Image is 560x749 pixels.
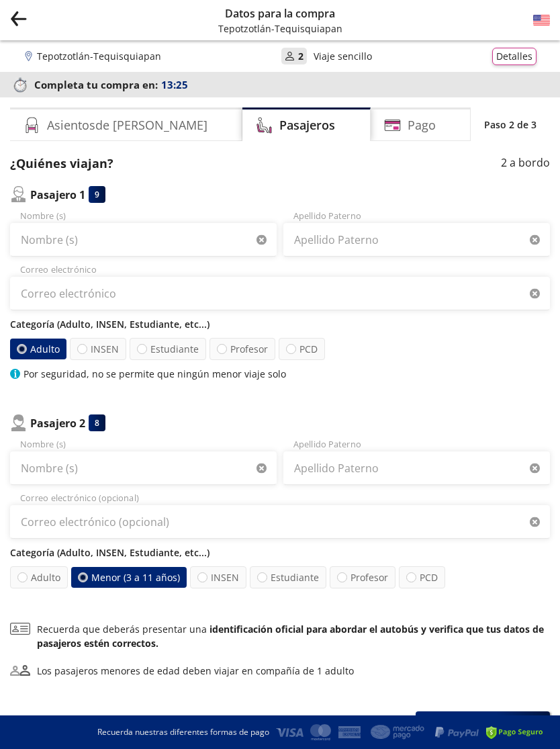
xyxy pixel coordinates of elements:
h4: Asientos de [PERSON_NAME] [47,116,207,134]
span: 13:25 [161,77,188,93]
p: Tepotzotlán - Tequisquiapan [218,21,342,36]
b: identificación oficial para abordar el autobús y verifica que tus datos de pasajeros estén correc... [37,623,544,650]
h4: Pago [408,116,436,134]
button: Siguiente [416,711,550,745]
label: INSEN [190,566,246,588]
label: Adulto [10,566,68,588]
p: Completa tu compra en : [10,75,550,94]
label: Adulto [10,339,66,359]
p: Recuerda nuestras diferentes formas de pago [97,726,269,738]
label: INSEN [70,338,126,360]
button: Detalles [492,48,536,65]
h4: Pasajeros [279,116,335,134]
label: PCD [399,566,445,588]
label: Estudiante [250,566,326,588]
p: Recuerda que deberás presentar una [37,622,550,650]
p: ¿Quiénes viajan? [10,155,113,173]
label: Menor (3 a 11 años) [71,567,187,588]
input: Correo electrónico (opcional) [10,505,550,539]
p: Viaje sencillo [314,49,372,63]
label: Profesor [209,338,275,360]
p: Pasajero 2 [30,415,85,431]
label: Estudiante [130,338,206,360]
input: Nombre (s) [10,451,277,485]
label: Profesor [330,566,395,588]
p: Datos para la compra [218,5,342,21]
p: 2 [298,49,304,63]
input: Correo electrónico [10,277,550,310]
button: back [10,10,27,31]
p: Categoría (Adulto, INSEN, Estudiante, etc...) [10,317,550,331]
input: Nombre (s) [10,223,277,257]
input: Apellido Paterno [283,223,550,257]
p: Paso 2 de 3 [484,118,536,132]
p: Categoría (Adulto, INSEN, Estudiante, etc...) [10,545,550,560]
div: Los pasajeros menores de edad deben viajar en compañía de 1 adulto [37,664,354,678]
p: Por seguridad, no se permite que ningún menor viaje solo [24,367,286,381]
div: 9 [89,186,105,203]
p: 2 a bordo [501,155,550,173]
p: Tepotzotlán - Tequisquiapan [37,49,161,63]
button: English [533,12,550,29]
div: 8 [89,414,105,431]
p: Pasajero 1 [30,187,85,203]
label: PCD [279,338,325,360]
input: Apellido Paterno [283,451,550,485]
